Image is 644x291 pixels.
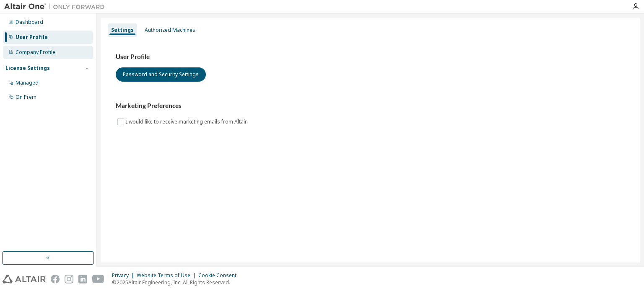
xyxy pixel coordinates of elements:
[111,27,134,33] div: Settings
[116,67,206,82] button: Password and Security Settings
[116,53,625,61] h3: User Profile
[198,272,241,279] div: Cookie Consent
[16,34,48,41] div: User Profile
[137,272,198,279] div: Website Terms of Use
[65,275,73,283] img: instagram.svg
[116,102,625,110] h3: Marketing Preferences
[112,279,241,286] p: © 2025 Altair Engineering, Inc. All Rights Reserved.
[126,117,249,127] label: I would like to receive marketing emails from Altair
[5,65,50,72] div: License Settings
[16,94,36,100] div: On Prem
[78,275,87,283] img: linkedin.svg
[3,275,46,283] img: altair_logo.svg
[112,272,137,279] div: Privacy
[145,27,195,33] div: Authorized Machines
[92,275,104,283] img: youtube.svg
[16,80,39,86] div: Managed
[51,275,60,283] img: facebook.svg
[4,3,109,11] img: Altair One
[16,19,43,26] div: Dashboard
[16,49,55,56] div: Company Profile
